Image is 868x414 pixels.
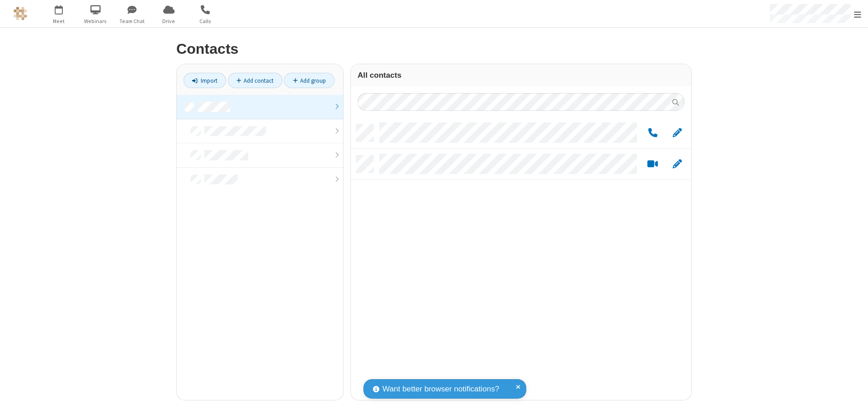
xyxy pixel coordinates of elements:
button: Edit [668,127,686,139]
div: grid [351,118,691,400]
a: Add group [284,73,335,88]
span: Want better browser notifications? [382,383,499,395]
img: QA Selenium DO NOT DELETE OR CHANGE [14,7,27,20]
h2: Contacts [176,41,692,57]
a: Add contact [228,73,283,88]
span: Calls [189,17,222,25]
span: Drive [152,17,186,25]
span: Webinars [79,17,113,25]
span: Team Chat [115,17,149,25]
button: Start a video meeting [644,159,661,170]
button: Call by phone [644,127,661,139]
h3: All contacts [358,71,684,80]
button: Edit [668,159,686,170]
span: Meet [42,17,76,25]
iframe: Chat [845,390,861,408]
a: Import [184,73,226,88]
